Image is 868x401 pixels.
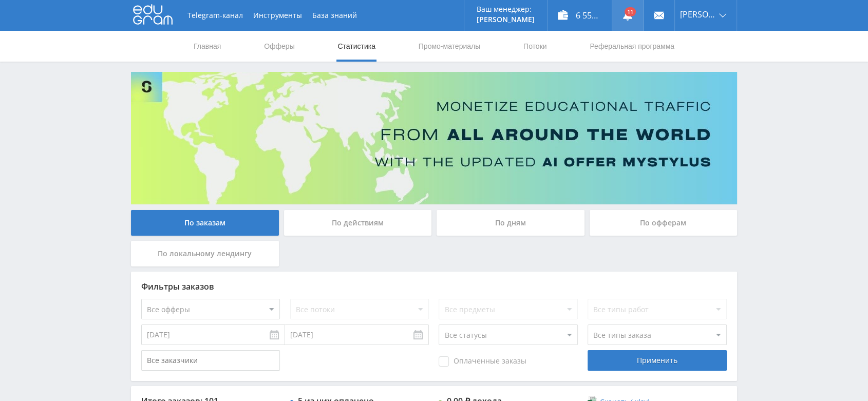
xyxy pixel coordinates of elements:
a: Потоки [522,31,548,62]
a: Реферальная программа [589,31,675,62]
a: Статистика [336,31,376,62]
div: По действиям [284,210,432,236]
p: [PERSON_NAME] [477,15,535,24]
img: Banner [131,72,737,204]
span: [PERSON_NAME] [680,10,716,18]
a: Главная [193,31,222,62]
div: По офферам [590,210,738,236]
a: Промо-материалы [418,31,481,62]
div: Фильтры заказов [141,282,727,291]
input: Все заказчики [141,350,280,371]
span: Оплаченные заказы [439,356,526,367]
div: По локальному лендингу [131,241,279,266]
div: Применить [588,350,726,371]
a: Офферы [263,31,296,62]
div: По заказам [131,210,279,236]
p: Ваш менеджер: [477,5,535,13]
div: По дням [437,210,584,236]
